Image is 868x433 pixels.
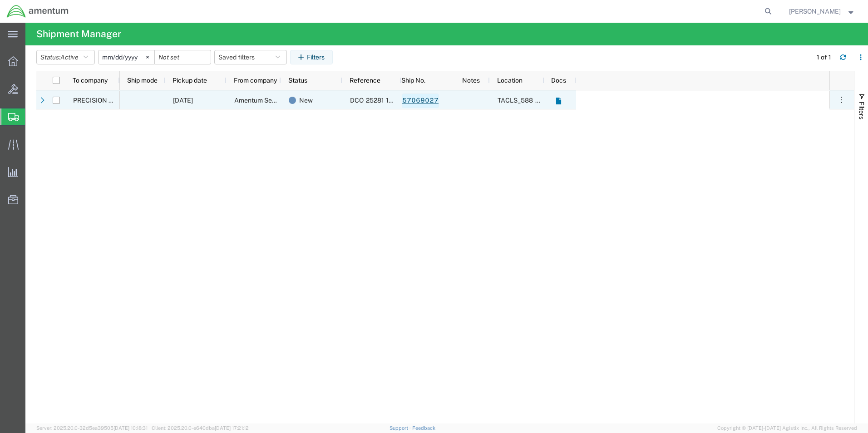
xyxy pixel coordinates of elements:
span: 10/08/2025 [173,97,193,104]
span: Notes [462,77,480,84]
a: 57069027 [402,93,439,108]
span: From company [234,77,277,84]
span: Marcus McGuire [789,6,841,16]
span: DCO-25281-169293 [350,97,409,104]
button: Status:Active [36,50,95,64]
span: Pickup date [173,77,207,84]
div: 1 of 1 [817,53,833,62]
h4: Shipment Manager [36,23,121,45]
img: logo [6,5,69,18]
span: Status [288,77,307,84]
span: Ship No. [401,77,425,84]
button: [PERSON_NAME] [789,6,856,17]
span: PRECISION ACCESSORIES AND INSTRUMENTS [73,97,215,104]
span: Ship mode [127,77,158,84]
span: Amentum Services, Inc. [234,97,302,104]
span: [DATE] 10:18:31 [113,425,148,431]
span: Client: 2025.20.0-e640dba [152,425,249,431]
input: Not set [99,50,154,64]
span: New [299,91,313,110]
a: Feedback [412,425,435,431]
span: Reference [350,77,380,84]
span: Copyright © [DATE]-[DATE] Agistix Inc., All Rights Reserved [717,424,857,432]
button: Filters [290,50,333,64]
span: Server: 2025.20.0-32d5ea39505 [36,425,148,431]
a: Support [390,425,412,431]
span: Location [497,77,523,84]
span: To company [73,77,108,84]
span: TACLS_588-Dothan, AL [498,97,624,104]
span: Filters [858,102,865,119]
span: Active [60,54,79,61]
span: Docs [551,77,566,84]
span: [DATE] 17:21:12 [215,425,249,431]
input: Not set [155,50,211,64]
button: Saved filters [214,50,287,64]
